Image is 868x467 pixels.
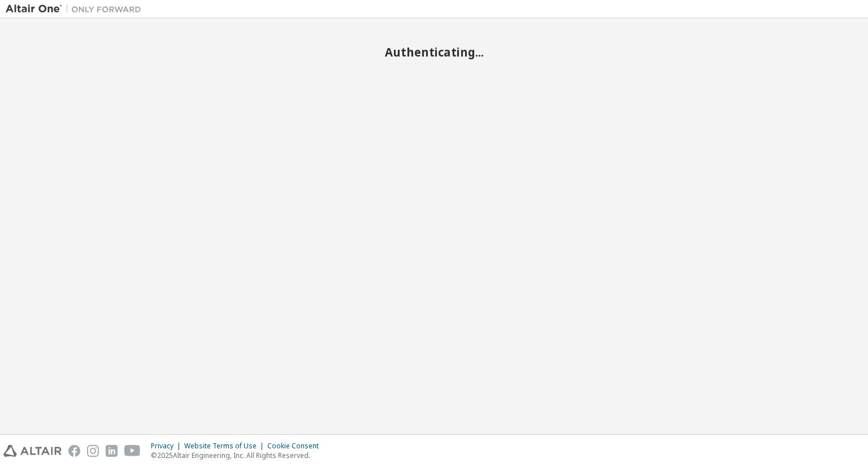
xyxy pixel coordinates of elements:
[87,445,99,457] img: instagram.svg
[68,445,80,457] img: facebook.svg
[6,3,147,15] img: Altair One
[267,442,325,451] div: Cookie Consent
[106,445,118,457] img: linkedin.svg
[124,445,141,457] img: youtube.svg
[6,45,862,59] h2: Authenticating...
[3,445,62,457] img: altair_logo.svg
[151,451,325,460] p: © 2025 Altair Engineering, Inc. All Rights Reserved.
[151,442,184,451] div: Privacy
[184,442,267,451] div: Website Terms of Use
